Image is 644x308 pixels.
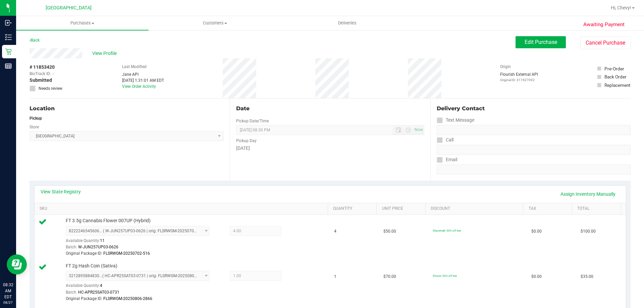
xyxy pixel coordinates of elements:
[78,290,119,295] span: HC-APR25SAT03-0731
[604,65,624,72] div: Pre-Order
[92,50,119,57] span: View Profile
[531,273,542,280] span: $0.00
[30,105,224,113] div: Location
[7,254,27,274] iframe: Resource center
[437,105,631,113] div: Delivery Contact
[500,71,538,82] div: Flourish External API
[3,282,13,300] p: 08:32 AM EDT
[529,206,570,211] a: Tax
[30,124,39,130] label: Store
[122,77,164,83] div: [DATE] 1:31:01 AM EDT
[611,5,631,10] span: Hi, Chevy!
[556,188,620,200] a: Assign Inventory Manually
[577,206,618,211] a: Total
[41,188,81,195] a: View State Registry
[281,16,414,30] a: Deliveries
[236,118,269,124] label: Pickup Date/Time
[78,245,118,249] span: W-JUN257UP03-0626
[66,263,117,269] span: FT 2g Hash Coin (Sativa)
[30,77,52,84] span: Submitted
[531,228,542,235] span: $0.00
[334,228,336,235] span: 4
[66,245,77,249] span: Batch:
[433,274,457,278] span: 50coin: 50% off line
[46,5,92,11] span: [GEOGRAPHIC_DATA]
[66,281,217,294] div: Available Quantity:
[236,138,257,144] label: Pickup Day
[66,236,217,249] div: Available Quantity:
[122,64,147,70] label: Last Modified
[583,21,625,28] span: Awaiting Payment
[329,20,366,26] span: Deliveries
[100,238,105,243] span: 11
[581,228,596,235] span: $100.00
[437,155,457,165] label: Email
[66,251,102,256] span: Original Package ID:
[433,229,461,232] span: 50premall: 50% off line
[100,283,102,288] span: 4
[5,19,12,26] inline-svg: Inbound
[500,77,538,82] p: Original ID: 317427092
[53,71,54,77] span: -
[149,16,281,30] a: Customers
[122,71,164,77] div: Jane API
[431,206,521,211] a: Discount
[525,39,557,45] span: Edit Purchase
[437,115,474,125] label: Text Message
[122,84,156,89] a: View Order Activity
[40,206,325,211] a: SKU
[103,296,152,301] span: FLSRWGM-20250806-2866
[580,37,631,49] button: Cancel Purchase
[604,82,630,88] div: Replacement
[437,145,631,155] input: Format: (999) 999-9999
[581,273,593,280] span: $35.00
[5,48,12,55] inline-svg: Retail
[16,16,149,30] a: Purchases
[333,206,374,211] a: Quantity
[236,145,424,152] div: [DATE]
[103,251,150,256] span: FLSRWGM-20250702-516
[437,135,453,145] label: Call
[334,273,336,280] span: 1
[39,85,62,91] span: Needs review
[604,73,627,80] div: Back Order
[5,34,12,41] inline-svg: Inventory
[30,71,51,77] span: BioTrack ID:
[16,20,149,26] span: Purchases
[382,206,423,211] a: Unit Price
[30,64,55,71] span: # 11853420
[3,300,13,305] p: 08/27
[66,218,151,224] span: FT 3.5g Cannabis Flower 007UP (Hybrid)
[437,125,631,135] input: Format: (999) 999-9999
[30,116,42,121] strong: Pickup
[149,20,281,26] span: Customers
[5,63,12,69] inline-svg: Reports
[236,105,424,113] div: Date
[500,64,511,70] label: Origin
[383,228,396,235] span: $50.00
[66,290,77,295] span: Batch:
[30,38,40,43] a: Back
[66,296,102,301] span: Original Package ID:
[516,36,566,48] button: Edit Purchase
[383,273,396,280] span: $70.00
